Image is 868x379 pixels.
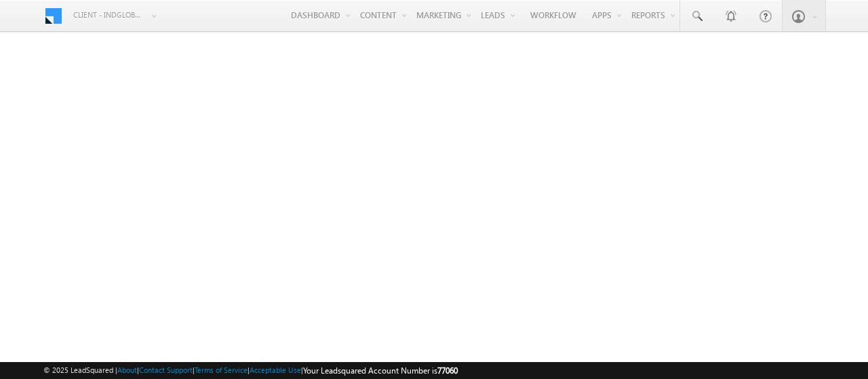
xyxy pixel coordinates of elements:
a: Acceptable Use [250,365,301,374]
span: 77060 [437,365,458,376]
a: Contact Support [139,365,193,374]
span: Client - indglobal1 (77060) [73,8,144,22]
span: © 2025 LeadSquared | | | | | [43,364,458,377]
a: Terms of Service [195,365,248,374]
a: About [117,365,137,374]
span: Your Leadsquared Account Number is [303,365,458,376]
